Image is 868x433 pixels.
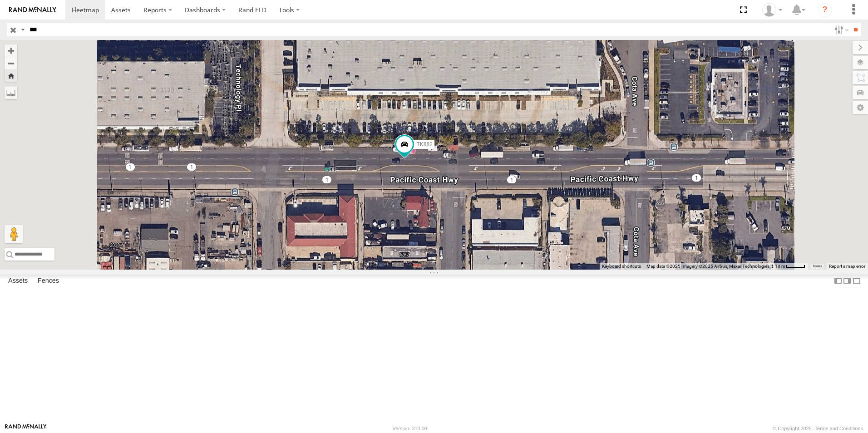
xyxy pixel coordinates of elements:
span: 10 m [775,264,785,269]
span: TK882 [416,141,432,148]
label: Search Filter Options [831,23,850,36]
a: Visit our Website [5,424,47,433]
label: Dock Summary Table to the Left [833,275,843,288]
i: ? [818,3,832,17]
button: Zoom in [5,44,17,57]
button: Drag Pegman onto the map to open Street View [5,225,23,243]
label: Measure [5,86,17,99]
button: Zoom Home [5,69,17,82]
label: Hide Summary Table [852,275,861,288]
a: Report a map error [829,264,865,269]
label: Search Query [19,23,26,36]
button: Map Scale: 10 m per 40 pixels [772,263,808,270]
img: rand-logo.svg [9,7,56,13]
label: Map Settings [853,101,868,114]
div: © Copyright 2025 - [773,426,863,431]
a: Terms and Conditions [815,426,863,431]
label: Fences [33,275,64,287]
div: Version: 310.00 [393,426,427,431]
label: Assets [4,275,32,287]
span: Map data ©2025 Imagery ©2025 Airbus, Maxar Technologies [646,264,769,269]
button: Keyboard shortcuts [602,263,641,270]
a: Terms (opens in new tab) [813,265,822,268]
button: Zoom out [5,57,17,69]
div: Norma Casillas [759,3,785,17]
label: Dock Summary Table to the Right [843,275,852,288]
